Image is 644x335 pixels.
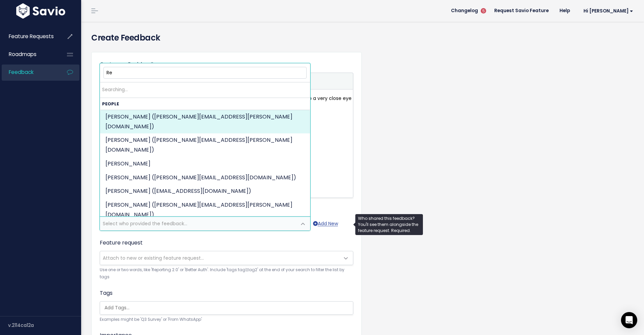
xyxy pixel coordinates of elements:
[100,98,310,297] li: People
[9,51,37,58] span: Roadmaps
[313,220,338,228] a: Add New
[355,214,423,235] div: Who shared this feedback? You'll see them alongside the feature request. Required.
[583,8,633,14] span: Hi [PERSON_NAME]
[8,316,81,334] div: v.2114ca12a
[575,6,639,16] a: Hi [PERSON_NAME]
[489,6,554,16] a: Request Savio Feature
[100,266,353,281] small: Use one or two words, like 'Reporting 2.0' or 'Better Auth'. Include 'tags:tag1,tag2' at the end ...
[100,60,153,69] label: Customer Problem
[103,255,204,261] span: Attach to new or existing feature request...
[102,101,119,107] span: People
[100,289,113,297] label: Tags
[2,65,56,80] a: Feedback
[102,304,355,311] input: Add Tags...
[621,312,637,328] div: Open Intercom Messenger
[105,201,292,218] span: [PERSON_NAME] ([PERSON_NAME][EMAIL_ADDRESS][PERSON_NAME][DOMAIN_NAME])
[105,136,292,154] span: [PERSON_NAME] ([PERSON_NAME][EMAIL_ADDRESS][PERSON_NAME][DOMAIN_NAME])
[481,8,486,14] span: 5
[554,6,575,16] a: Help
[2,47,56,62] a: Roadmaps
[100,239,143,247] label: Feature request
[105,174,296,181] span: [PERSON_NAME] ([PERSON_NAME][EMAIL_ADDRESS][DOMAIN_NAME])
[105,187,251,195] span: [PERSON_NAME] ([EMAIL_ADDRESS][DOMAIN_NAME])
[100,316,353,323] small: Examples might be 'Q3 Survey' or 'From WhatsApp'
[15,3,67,19] img: logo-white.9d6f32f41409.svg
[451,8,478,13] span: Changelog
[91,32,634,44] h4: Create Feedback
[102,86,128,93] span: Searching…
[2,29,56,44] a: Feature Requests
[105,113,292,130] span: [PERSON_NAME] ([PERSON_NAME][EMAIL_ADDRESS][PERSON_NAME][DOMAIN_NAME])
[9,69,33,76] span: Feedback
[103,220,187,227] span: Select who provided the feedback...
[9,33,54,40] span: Feature Requests
[105,160,150,167] span: [PERSON_NAME]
